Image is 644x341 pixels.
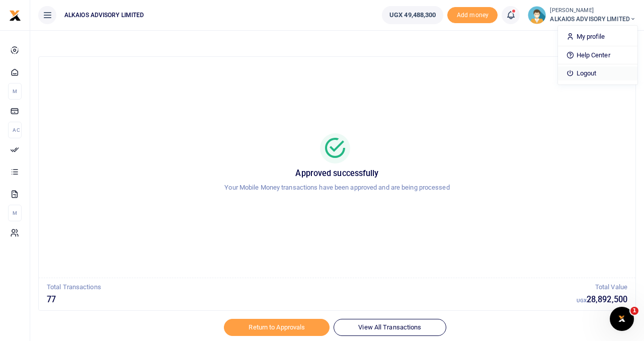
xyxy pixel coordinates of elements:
li: Toup your wallet [447,7,498,24]
img: logo-small [9,10,21,22]
span: 1 [630,307,638,315]
span: UGX 49,488,300 [389,10,436,20]
a: logo-small logo-large logo-large [9,11,21,19]
a: My profile [558,30,637,44]
h5: 28,892,500 [577,295,627,305]
a: View All Transactions [334,319,446,336]
small: UGX [577,298,587,303]
h5: 77 [47,295,577,305]
li: Wallet ballance [378,6,447,24]
span: ALKAIOS ADVISORY LIMITED [550,15,636,24]
h5: Approved successfully [51,168,623,179]
a: Logout [558,66,637,80]
a: profile-user [PERSON_NAME] ALKAIOS ADVISORY LIMITED [528,6,636,24]
li: Ac [8,122,22,138]
li: M [8,205,22,221]
a: Return to Approvals [224,319,330,336]
span: ALKAIOS ADVISORY LIMITED [60,11,148,20]
a: Help Center [558,48,637,62]
small: [PERSON_NAME] [550,7,636,15]
p: Total Transactions [47,282,577,293]
p: Your Mobile Money transactions have been approved and are being processed [51,183,623,193]
iframe: Intercom live chat [610,307,634,331]
span: Add money [447,7,498,24]
a: Add money [447,11,498,18]
a: UGX 49,488,300 [382,6,443,24]
p: Total Value [577,282,627,293]
li: M [8,83,22,100]
img: profile-user [528,6,546,24]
